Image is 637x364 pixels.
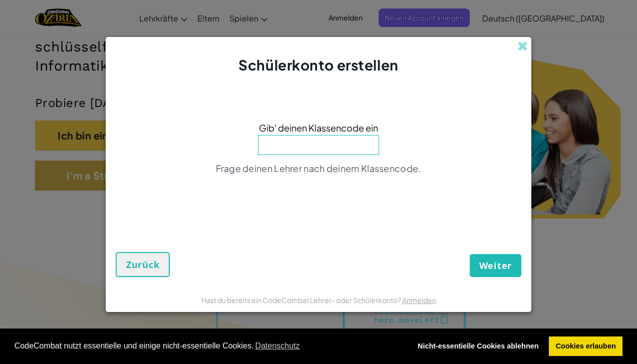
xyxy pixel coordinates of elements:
[253,338,301,353] a: learn more about cookies
[411,336,545,356] a: deny cookies
[238,56,398,73] span: Schülerkonto erstellen
[116,252,170,277] button: Zurück
[126,258,159,270] span: Zurück
[201,295,402,304] span: Hast du bereits ein CodeCombat Lehrer- oder Schülerkonto?
[549,336,622,356] a: allow cookies
[216,162,421,174] span: Frage deinen Lehrer nach deinem Klassencode.
[259,120,378,135] span: Gib' deinen Klassencode ein
[402,295,436,304] a: Anmelden
[470,254,521,277] button: Weiter
[479,259,512,271] span: Weiter
[15,338,403,353] span: CodeCombat nutzt essentielle und einige nicht-essentielle Cookies.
